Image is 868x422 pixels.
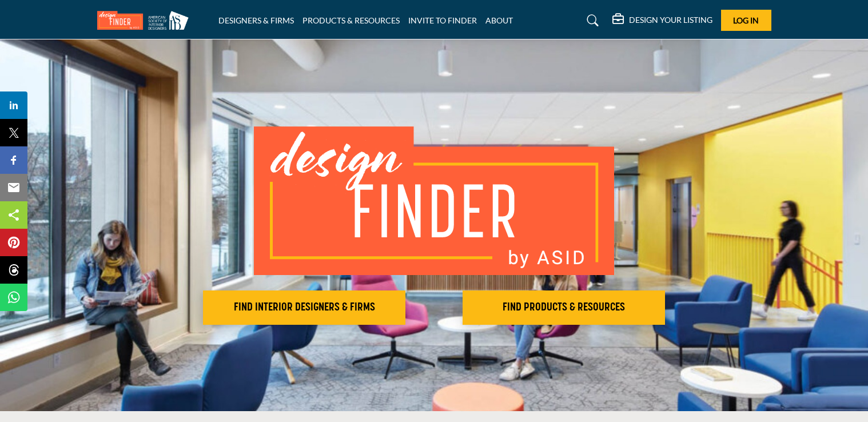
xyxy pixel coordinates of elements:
h2: FIND PRODUCTS & RESOURCES [466,301,662,314]
a: ABOUT [485,15,513,25]
a: DESIGNERS & FIRMS [218,15,294,25]
h2: FIND INTERIOR DESIGNERS & FIRMS [206,301,402,314]
a: INVITE TO FINDER [408,15,477,25]
h5: DESIGN YOUR LISTING [629,15,712,25]
img: Site Logo [97,11,194,30]
button: Log In [721,10,771,31]
div: DESIGN YOUR LISTING [612,14,712,27]
span: Log In [733,15,759,25]
a: Search [576,11,606,30]
a: PRODUCTS & RESOURCES [302,15,400,25]
button: FIND INTERIOR DESIGNERS & FIRMS [203,290,405,325]
img: image [254,126,614,275]
button: FIND PRODUCTS & RESOURCES [463,290,665,325]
